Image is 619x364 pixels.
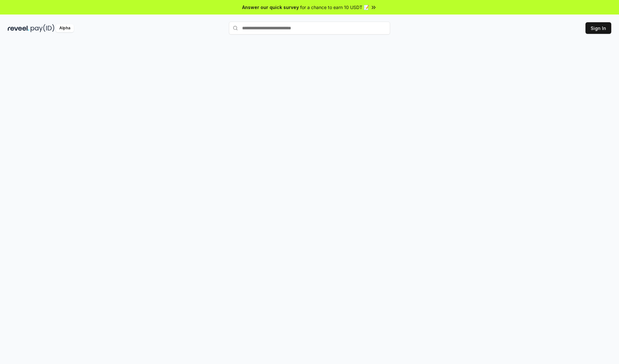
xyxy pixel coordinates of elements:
div: Alpha [56,24,74,32]
button: Sign In [585,22,611,34]
img: pay_id [31,24,54,32]
span: Answer our quick survey [242,4,299,11]
span: for a chance to earn 10 USDT 📝 [300,4,369,11]
img: reveel_dark [8,24,29,32]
